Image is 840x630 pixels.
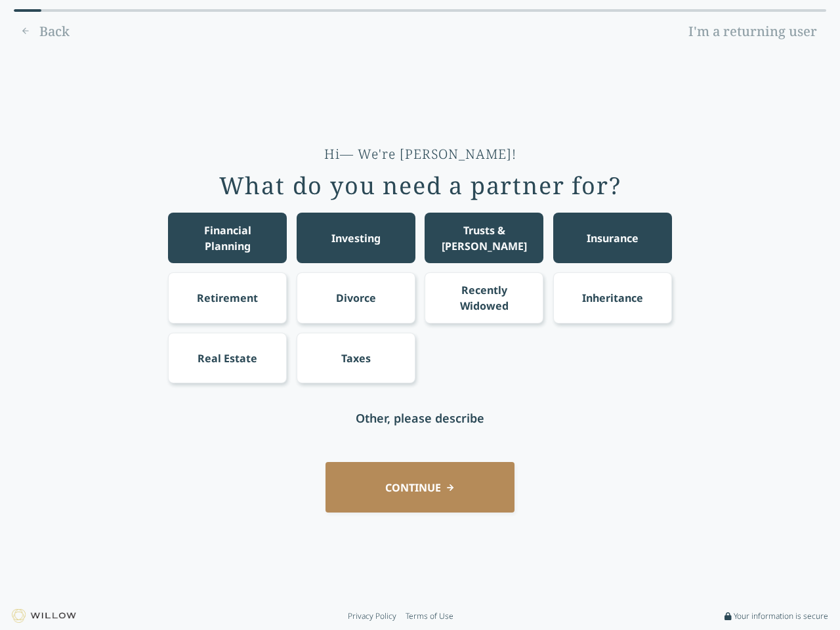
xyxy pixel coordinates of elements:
[582,290,643,306] div: Inheritance
[325,462,514,513] button: CONTINUE
[356,409,484,427] div: Other, please describe
[197,290,258,306] div: Retirement
[341,350,371,366] div: Taxes
[198,350,257,366] div: Real Estate
[437,282,532,314] div: Recently Widowed
[336,290,376,306] div: Divorce
[587,230,639,246] div: Insurance
[180,222,275,254] div: Financial Planning
[14,9,41,12] div: 0% complete
[437,222,532,254] div: Trusts & [PERSON_NAME]
[734,611,828,621] span: Your information is secure
[219,173,621,199] div: What do you need a partner for?
[406,611,453,621] a: Terms of Use
[331,230,381,246] div: Investing
[324,145,516,163] div: Hi— We're [PERSON_NAME]!
[12,609,76,623] img: Willow logo
[348,611,396,621] a: Privacy Policy
[679,21,826,42] a: I'm a returning user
